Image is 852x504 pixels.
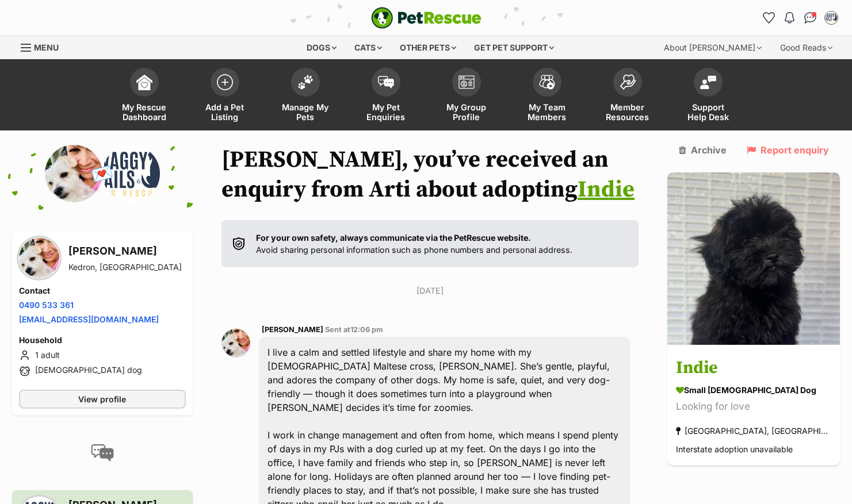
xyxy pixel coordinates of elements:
img: add-pet-listing-icon-0afa8454b4691262ce3f59096e99ab1cd57d4a30225e0717b998d2c9b9846f56.svg [217,74,233,90]
p: [DATE] [221,284,639,297]
ul: Account quick links [760,9,840,27]
a: Indie [578,175,635,204]
div: Dogs [299,36,345,59]
h4: Contact [19,285,186,297]
li: 1 adult [19,348,186,362]
img: Waggy Tails Dog Rescue profile pic [102,145,160,202]
span: My Rescue Dashboard [119,102,170,122]
img: notifications-46538b983faf8c2785f20acdc204bb7945ddae34d4c08c2a6579f10ce5e182be.svg [785,12,794,24]
img: logo-e224e6f780fb5917bec1dbf3a21bbac754714ae5b6737aabdf751b685950b380.svg [371,7,482,29]
img: Ruth Christodoulou profile pic [826,12,837,24]
span: Interstate adoption unavailable [676,445,793,455]
h3: [PERSON_NAME] [68,243,182,259]
span: Member Resources [602,102,654,122]
span: [PERSON_NAME] [262,325,323,334]
div: [GEOGRAPHIC_DATA], [GEOGRAPHIC_DATA] [676,424,831,439]
div: Good Reads [772,36,840,59]
img: Arti Reddy profile pic [45,145,102,202]
a: Favourites [760,9,778,27]
img: member-resources-icon-8e73f808a243e03378d46382f2149f9095a855e16c252ad45f914b54edf8863c.svg [620,74,636,90]
img: Indie [667,172,840,345]
a: Member Resources [587,62,668,130]
span: Manage My Pets [280,102,331,122]
button: My account [822,9,840,27]
h1: [PERSON_NAME], you’ve received an enquiry from Arti about adopting [221,145,639,205]
a: 0490 533 361 [19,300,74,310]
img: help-desk-icon-fdf02630f3aa405de69fd3d07c3f3aa587a6932b1a1747fa1d2bba05be0121f9.svg [700,75,716,89]
a: Report enquiry [747,145,829,155]
a: Conversations [801,9,820,27]
span: Add a Pet Listing [199,102,251,122]
span: My Team Members [521,102,573,122]
a: My Group Profile [426,62,507,130]
button: Notifications [781,9,799,27]
div: Kedron, [GEOGRAPHIC_DATA] [68,261,182,273]
a: Indie small [DEMOGRAPHIC_DATA] Dog Looking for love [GEOGRAPHIC_DATA], [GEOGRAPHIC_DATA] Intersta... [667,347,840,466]
img: chat-41dd97257d64d25036548639549fe6c8038ab92f7586957e7f3b1b290dea8141.svg [804,12,816,24]
img: dashboard-icon-eb2f2d2d3e046f16d808141f083e7271f6b2e854fb5c12c21221c1fb7104beca.svg [136,74,152,90]
img: Arti Reddy profile pic [221,329,250,357]
img: Arti Reddy profile pic [19,238,59,278]
span: Menu [34,43,59,52]
a: My Rescue Dashboard [104,62,185,130]
img: team-members-icon-5396bd8760b3fe7c0b43da4ab00e1e3bb1a5d9ba89233759b79545d2d3fc5d0d.svg [539,75,555,90]
span: View profile [78,393,126,405]
span: My Group Profile [441,102,492,122]
a: My Team Members [507,62,587,130]
strong: For your own safety, always communicate via the PetRescue website. [256,233,531,243]
a: Add a Pet Listing [185,62,265,130]
img: manage-my-pets-icon-02211641906a0b7f246fdf0571729dbe1e7629f14944591b6c1af311fb30b64b.svg [297,75,314,90]
a: [EMAIL_ADDRESS][DOMAIN_NAME] [19,314,159,324]
span: 12:06 pm [350,325,383,334]
div: About [PERSON_NAME] [656,36,770,59]
div: Cats [346,36,390,59]
span: Sent at [325,325,383,334]
a: Support Help Desk [668,62,748,130]
h3: Indie [676,356,831,382]
img: group-profile-icon-3fa3cf56718a62981997c0bc7e787c4b2cf8bcc04b72c1350f741eb67cf2f40e.svg [459,75,475,89]
div: Other pets [392,36,464,59]
span: 💌 [89,161,115,186]
div: small [DEMOGRAPHIC_DATA] Dog [676,384,831,397]
div: Get pet support [466,36,562,59]
li: [DEMOGRAPHIC_DATA] dog [19,364,186,378]
img: conversation-icon-4a6f8262b818ee0b60e3300018af0b2d0b884aa5de6e9bcb8d3d4eeb1a70a7c4.svg [91,444,114,461]
a: View profile [19,390,186,409]
a: PetRescue [371,7,482,29]
span: Support Help Desk [682,102,734,122]
div: Looking for love [676,399,831,415]
p: Avoid sharing personal information such as phone numbers and personal address. [256,232,572,256]
a: Manage My Pets [265,62,346,130]
h4: Household [19,334,186,346]
img: pet-enquiries-icon-7e3ad2cf08bfb03b45e93fb7055b45f3efa6380592205ae92323e6603595dc1f.svg [378,76,394,89]
span: My Pet Enquiries [360,102,412,122]
a: Archive [679,145,727,155]
a: Menu [21,36,67,57]
a: My Pet Enquiries [346,62,426,130]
